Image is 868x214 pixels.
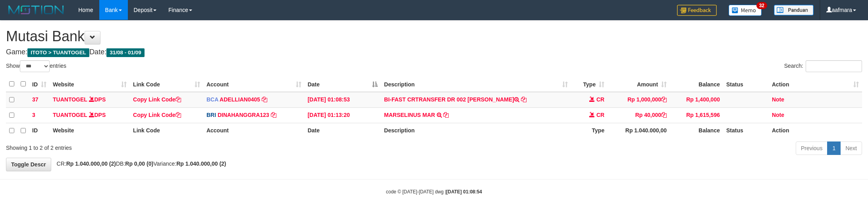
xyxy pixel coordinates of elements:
a: Next [840,141,862,155]
div: Showing 1 to 2 of 2 entries [6,141,356,152]
a: Copy Link Code [133,96,181,103]
a: 1 [827,141,841,155]
h4: Game: Date: [6,48,862,56]
a: Note [772,112,784,118]
span: 3 [32,112,35,118]
th: Description: activate to sort column ascending [381,76,571,92]
th: Account [203,123,305,138]
td: BI-FAST CRTRANSFER DR 002 [PERSON_NAME] [381,92,571,108]
th: Status [723,123,769,138]
strong: Rp 0,00 (0) [125,160,153,167]
a: Copy MARSELINUS MAR to clipboard [443,112,449,118]
a: Previous [796,141,827,155]
td: Rp 1,400,000 [670,92,723,108]
span: CR [596,96,604,103]
span: BCA [206,96,218,103]
th: Type [571,123,608,138]
span: 37 [32,96,39,103]
a: Copy Rp 1,000,000 to clipboard [661,96,667,103]
a: Copy BI-FAST CRTRANSFER DR 002 ARI APRIYANDI to clipboard [521,96,527,103]
small: code © [DATE]-[DATE] dwg | [386,189,482,195]
td: [DATE] 01:08:53 [305,92,381,108]
th: Type: activate to sort column ascending [571,76,608,92]
th: Status [723,76,769,92]
span: CR: DB: Variance: [53,160,226,167]
th: ID: activate to sort column ascending [29,76,50,92]
td: [DATE] 01:13:20 [305,107,381,123]
span: BRI [206,112,216,118]
td: DPS [50,107,130,123]
th: Balance [670,76,723,92]
h1: Mutasi Bank [6,29,862,44]
a: TUANTOGEL [53,112,87,118]
img: panduan.png [774,5,814,15]
th: Website: activate to sort column ascending [50,76,130,92]
th: Amount: activate to sort column ascending [608,76,670,92]
th: Account: activate to sort column ascending [203,76,305,92]
th: Link Code: activate to sort column ascending [130,76,203,92]
a: DINAHANGGRA123 [218,112,269,118]
img: Feedback.jpg [677,5,717,16]
a: Copy Link Code [133,112,181,118]
a: Note [772,96,784,103]
span: ITOTO > TUANTOGEL [27,48,89,57]
strong: [DATE] 01:08:54 [446,189,482,195]
th: Balance [670,123,723,138]
td: DPS [50,92,130,108]
a: MARSELINUS MAR [384,112,435,118]
th: Action: activate to sort column ascending [769,76,862,92]
a: TUANTOGEL [53,96,87,103]
a: Copy Rp 40,000 to clipboard [661,112,667,118]
a: Copy ADELLIAN0405 to clipboard [262,96,267,103]
span: 31/08 - 01/09 [106,48,145,57]
td: Rp 40,000 [608,107,670,123]
th: Link Code [130,123,203,138]
label: Search: [784,60,862,72]
input: Search: [806,60,862,72]
a: Toggle Descr [6,158,51,171]
th: Date: activate to sort column descending [305,76,381,92]
td: Rp 1,615,596 [670,107,723,123]
th: Description [381,123,571,138]
img: MOTION_logo.png [6,4,66,16]
strong: Rp 1.040.000,00 (2) [176,160,226,167]
th: Website [50,123,130,138]
strong: Rp 1.040.000,00 (2) [66,160,116,167]
a: Copy DINAHANGGRA123 to clipboard [271,112,276,118]
span: CR [596,112,604,118]
td: Rp 1,000,000 [608,92,670,108]
label: Show entries [6,60,66,72]
th: Rp 1.040.000,00 [608,123,670,138]
img: Button%20Memo.svg [729,5,762,16]
span: 32 [756,2,767,9]
th: Date [305,123,381,138]
select: Showentries [20,60,50,72]
a: ADELLIAN0405 [220,96,260,103]
th: Action [769,123,862,138]
th: ID [29,123,50,138]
